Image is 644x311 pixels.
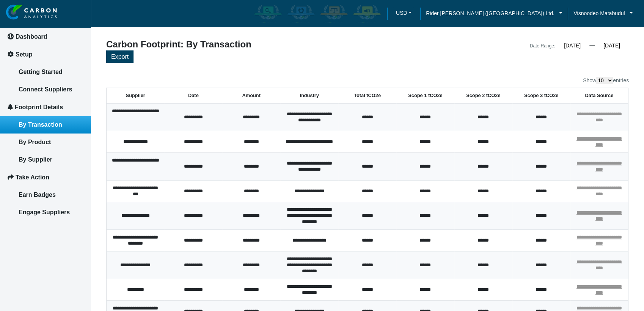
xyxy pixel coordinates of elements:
th: Scope 3 tCO2e: activate to sort column ascending [512,88,570,104]
select: Showentries [596,77,613,84]
span: By Supplier [19,156,52,163]
th: Data Source [570,88,628,104]
div: Carbon Offsetter [318,3,350,25]
div: Navigation go back [8,42,20,53]
button: Export [106,50,134,63]
th: Amount: activate to sort column ascending [222,88,280,104]
th: Supplier: activate to sort column ascending [107,88,165,104]
a: Visnoodeo Matabudul [568,9,638,17]
button: USD [393,7,415,19]
img: insight-logo-2.png [6,5,57,20]
span: By Transaction [19,121,62,128]
label: Show entries [583,77,629,84]
img: carbon-aware-enabled.png [254,4,282,23]
span: By Product [19,139,51,145]
input: Enter your email address [10,93,138,109]
div: Chat with us now [51,42,139,52]
th: Industry: activate to sort column ascending [280,88,338,104]
th: Scope 2 tCO2e: activate to sort column ascending [454,88,512,104]
a: Rider [PERSON_NAME] ([GEOGRAPHIC_DATA]) Ltd. [420,9,568,17]
div: Carbon Aware [252,3,284,25]
em: Start Chat [103,234,138,244]
th: Date: activate to sort column ascending [164,88,222,104]
span: Footprint Details [15,104,63,110]
span: Rider [PERSON_NAME] ([GEOGRAPHIC_DATA]) Ltd. [426,9,554,17]
th: Scope 1 tCO2e: activate to sort column ascending [396,88,454,104]
span: Export [111,53,129,60]
span: — [589,42,595,49]
a: USDUSD [387,7,420,20]
img: carbon-efficient-enabled.png [287,4,315,23]
div: Carbon Footprint: By Transaction [101,40,368,50]
div: Date Range: [530,41,555,50]
img: carbon-advocate-enabled.png [353,4,381,23]
span: Dashboard [16,33,47,40]
span: Connect Suppliers [19,86,72,93]
span: Setup [16,51,32,58]
span: Earn Badges [19,192,56,198]
span: Getting Started [19,69,63,75]
div: Minimize live chat window [124,4,143,22]
textarea: Type your message and hit 'Enter' [10,115,138,227]
div: Carbon Advocate [351,3,383,25]
img: carbon-offsetter-enabled.png [320,4,348,23]
input: Enter your last name [10,70,138,87]
span: Engage Suppliers [19,209,70,215]
th: Total tCO2e: activate to sort column ascending [338,88,396,104]
span: Take Action [16,174,49,181]
span: Visnoodeo Matabudul [573,9,625,17]
div: Carbon Efficient [285,3,317,25]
